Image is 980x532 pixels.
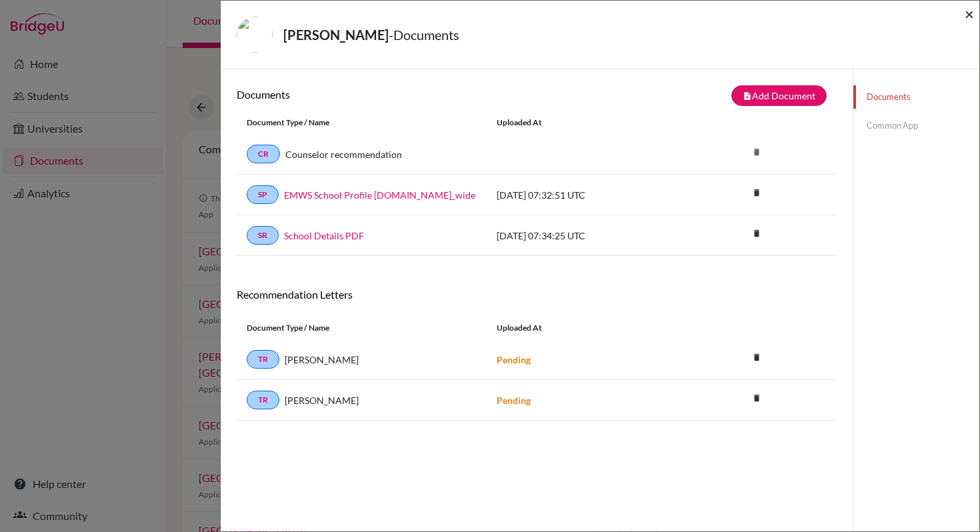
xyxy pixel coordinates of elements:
a: SR [247,226,279,245]
h6: Documents [237,88,537,101]
span: × [965,4,974,23]
a: SP [247,185,279,204]
button: Close [965,6,974,22]
i: note_add [743,91,752,101]
span: [PERSON_NAME] [285,393,359,407]
a: Common App [853,114,979,137]
div: Uploaded at [487,117,687,129]
div: [DATE] 07:32:51 UTC [487,188,687,202]
a: School Details PDF [284,229,364,243]
span: [PERSON_NAME] [285,353,359,367]
div: [DATE] 07:34:25 UTC [487,229,687,243]
h6: Recommendation Letters [237,288,837,301]
div: Document Type / Name [237,117,487,129]
a: TR [247,350,279,369]
strong: Pending [497,354,531,365]
a: delete [747,390,767,408]
strong: [PERSON_NAME] [283,27,389,43]
i: delete [747,347,767,367]
a: delete [747,225,767,243]
button: note_addAdd Document [731,85,827,106]
a: delete [747,185,767,203]
div: Uploaded at [487,322,687,334]
a: Documents [853,85,979,109]
a: CR [247,145,280,163]
a: Counselor recommendation [285,147,402,161]
strong: Pending [497,395,531,406]
i: delete [747,388,767,408]
span: - Documents [389,27,459,43]
i: delete [747,142,767,162]
a: EMWS School Profile [DOMAIN_NAME]_wide [284,188,475,202]
div: Document Type / Name [237,322,487,334]
a: delete [747,349,767,367]
i: delete [747,223,767,243]
i: delete [747,183,767,203]
a: TR [247,391,279,409]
